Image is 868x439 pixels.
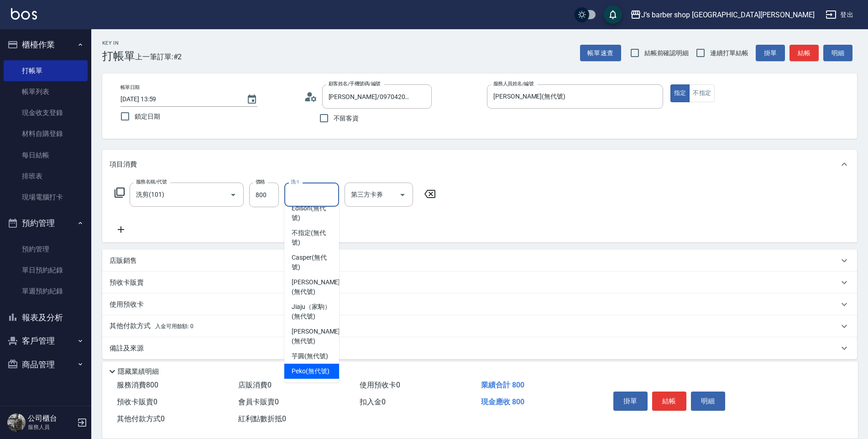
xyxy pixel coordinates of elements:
[395,188,410,202] button: Open
[11,8,37,20] img: Logo
[481,381,524,389] span: 業績合計 800
[117,381,158,389] span: 服務消費 800
[7,413,26,432] img: Person
[102,150,857,179] div: 項目消費
[4,239,88,260] a: 預約管理
[822,6,857,23] button: 登出
[627,5,818,24] button: J’s barber shop [GEOGRAPHIC_DATA][PERSON_NAME]
[613,392,648,411] button: 掛單
[120,84,140,91] label: 帳單日期
[102,250,857,272] div: 店販銷售
[292,302,332,321] span: Jiaju（家駒） (無代號)
[291,178,299,185] label: 洗-1
[4,33,88,57] button: 櫃檯作業
[823,45,852,62] button: 明細
[604,5,622,24] button: save
[110,256,137,266] p: 店販銷售
[292,228,332,247] span: 不指定 (無代號)
[28,414,74,423] h5: 公司櫃台
[4,211,88,235] button: 預約管理
[102,50,135,63] h3: 打帳單
[710,48,748,58] span: 連續打單結帳
[238,381,272,389] span: 店販消費 0
[4,145,88,166] a: 每日結帳
[118,367,159,376] p: 隱藏業績明細
[226,188,241,202] button: Open
[4,281,88,302] a: 單週預約紀錄
[102,315,857,337] div: 其他付款方式入金可用餘額: 0
[292,204,332,223] span: Edison (無代號)
[4,260,88,281] a: 單日預約紀錄
[256,178,265,185] label: 價格
[28,423,74,431] p: 服務人員
[110,160,137,169] p: 項目消費
[4,187,88,208] a: 現場電腦打卡
[360,381,400,389] span: 使用預收卡 0
[135,51,182,63] span: 上一筆訂單:#2
[4,60,88,81] a: 打帳單
[238,414,286,423] span: 紅利點數折抵 0
[652,392,686,411] button: 結帳
[4,353,88,376] button: 商品管理
[120,92,237,107] input: YYYY/MM/DD hh:mm
[102,293,857,315] div: 使用預收卡
[670,84,690,102] button: 指定
[644,48,689,58] span: 結帳前確認明細
[110,344,144,353] p: 備註及來源
[4,166,88,187] a: 排班表
[689,84,715,102] button: 不指定
[117,397,157,406] span: 預收卡販賣 0
[329,80,381,87] label: 顧客姓名/手機號碼/編號
[110,300,144,309] p: 使用預收卡
[292,351,328,361] span: 芋圓 (無代號)
[292,277,340,297] span: [PERSON_NAME] (無代號)
[790,45,819,62] button: 結帳
[292,253,332,272] span: Casper (無代號)
[4,81,88,102] a: 帳單列表
[117,414,165,423] span: 其他付款方式 0
[334,114,359,123] span: 不留客資
[481,397,524,406] span: 現金應收 800
[110,321,193,331] p: 其他付款方式
[292,327,340,346] span: [PERSON_NAME] (無代號)
[238,397,279,406] span: 會員卡販賣 0
[292,366,329,376] span: Peko (無代號)
[136,178,167,185] label: 服務名稱/代號
[360,397,386,406] span: 扣入金 0
[580,45,621,62] button: 帳單速查
[691,392,725,411] button: 明細
[493,80,533,87] label: 服務人員姓名/編號
[102,337,857,359] div: 備註及來源
[102,40,135,46] h2: Key In
[4,306,88,329] button: 報表及分析
[4,102,88,123] a: 現金收支登錄
[110,278,144,287] p: 預收卡販賣
[241,89,263,110] button: Choose date, selected date is 2025-08-21
[135,112,160,121] span: 鎖定日期
[641,9,815,21] div: J’s barber shop [GEOGRAPHIC_DATA][PERSON_NAME]
[4,329,88,353] button: 客戶管理
[155,323,194,329] span: 入金可用餘額: 0
[756,45,785,62] button: 掛單
[102,272,857,293] div: 預收卡販賣
[4,123,88,144] a: 材料自購登錄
